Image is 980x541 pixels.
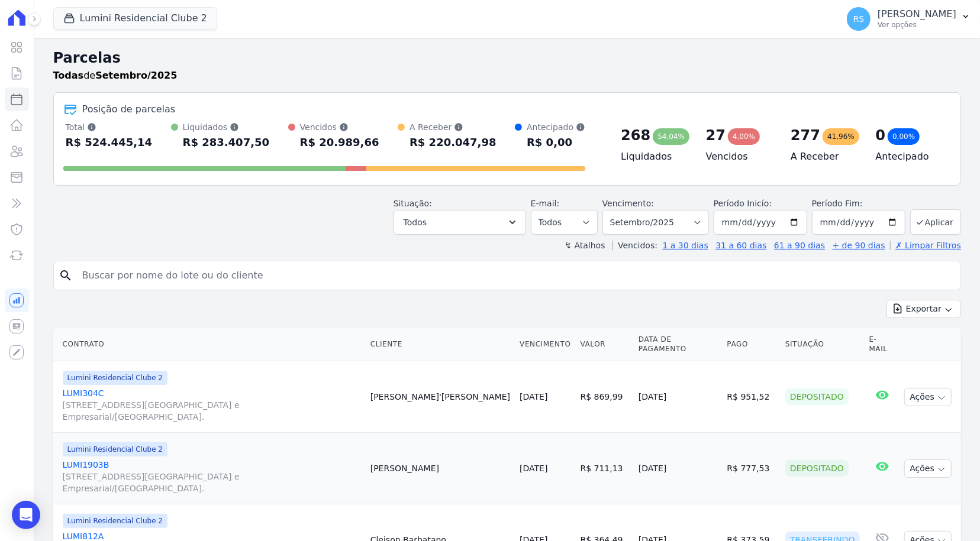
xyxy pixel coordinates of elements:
[63,399,361,423] span: [STREET_ADDRESS][GEOGRAPHIC_DATA] e Empresarial/[GEOGRAPHIC_DATA].
[785,460,849,477] div: Depositado
[63,442,167,456] span: Lumini Residencial Clube 2
[527,133,585,152] div: R$ 0,00
[394,210,526,235] button: Todos
[634,433,722,504] td: [DATE]
[663,241,708,250] a: 1 a 30 dias
[791,126,820,145] div: 277
[59,268,73,283] i: search
[53,7,217,30] button: Lumini Residencial Clube 2
[366,328,515,361] th: Cliente
[576,361,634,433] td: R$ 869,99
[12,501,40,529] div: Open Intercom Messenger
[63,471,361,494] span: [STREET_ADDRESS][GEOGRAPHIC_DATA] e Empresarial/[GEOGRAPHIC_DATA].
[823,128,859,145] div: 41,96%
[527,121,585,133] div: Antecipado
[82,102,176,116] div: Posição de parcelas
[520,392,547,401] a: [DATE]
[715,241,766,250] a: 31 a 60 dias
[833,241,885,250] a: + de 90 dias
[66,133,153,152] div: R$ 524.445,14
[576,328,634,361] th: Valor
[63,387,361,423] a: LUMI304C[STREET_ADDRESS][GEOGRAPHIC_DATA] e Empresarial/[GEOGRAPHIC_DATA].
[404,215,427,229] span: Todos
[366,433,515,504] td: [PERSON_NAME]
[791,150,856,164] h4: A Receber
[878,8,956,20] p: [PERSON_NAME]
[53,69,178,83] p: de
[634,361,722,433] td: [DATE]
[300,133,379,152] div: R$ 20.989,66
[63,459,361,494] a: LUMI1903B[STREET_ADDRESS][GEOGRAPHIC_DATA] e Empresarial/[GEOGRAPHIC_DATA].
[774,241,825,250] a: 61 a 90 dias
[728,128,760,145] div: 4,00%
[714,199,772,208] label: Período Inicío:
[520,464,547,473] a: [DATE]
[723,433,781,504] td: R$ 777,53
[876,126,886,145] div: 0
[602,199,654,208] label: Vencimento:
[706,150,772,164] h4: Vencidos
[888,128,920,145] div: 0,00%
[837,2,980,35] button: RS [PERSON_NAME] Ver opções
[886,300,961,318] button: Exportar
[183,121,270,133] div: Liquidados
[53,47,961,69] h2: Parcelas
[904,459,952,478] button: Ações
[812,197,905,210] label: Período Fim:
[565,241,605,250] label: ↯ Atalhos
[410,133,497,152] div: R$ 220.047,98
[576,433,634,504] td: R$ 711,13
[621,126,650,145] div: 268
[394,199,432,208] label: Situação:
[531,199,560,208] label: E-mail:
[781,328,865,361] th: Situação
[63,514,167,528] span: Lumini Residencial Clube 2
[723,361,781,433] td: R$ 951,52
[785,388,849,405] div: Depositado
[890,241,961,250] a: ✗ Limpar Filtros
[612,241,657,250] label: Vencidos:
[366,361,515,433] td: [PERSON_NAME]'[PERSON_NAME]
[63,371,167,385] span: Lumini Residencial Clube 2
[634,328,722,361] th: Data de Pagamento
[75,264,956,287] input: Buscar por nome do lote ou do cliente
[878,20,956,30] p: Ver opções
[53,70,84,81] strong: Todas
[53,328,366,361] th: Contrato
[653,128,689,145] div: 54,04%
[95,70,177,81] strong: Setembro/2025
[865,328,900,361] th: E-mail
[876,150,942,164] h4: Antecipado
[621,150,686,164] h4: Liquidados
[515,328,575,361] th: Vencimento
[910,209,961,235] button: Aplicar
[410,121,497,133] div: A Receber
[183,133,270,152] div: R$ 283.407,50
[904,388,952,406] button: Ações
[723,328,781,361] th: Pago
[66,121,153,133] div: Total
[706,126,726,145] div: 27
[300,121,379,133] div: Vencidos
[853,15,865,23] span: RS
